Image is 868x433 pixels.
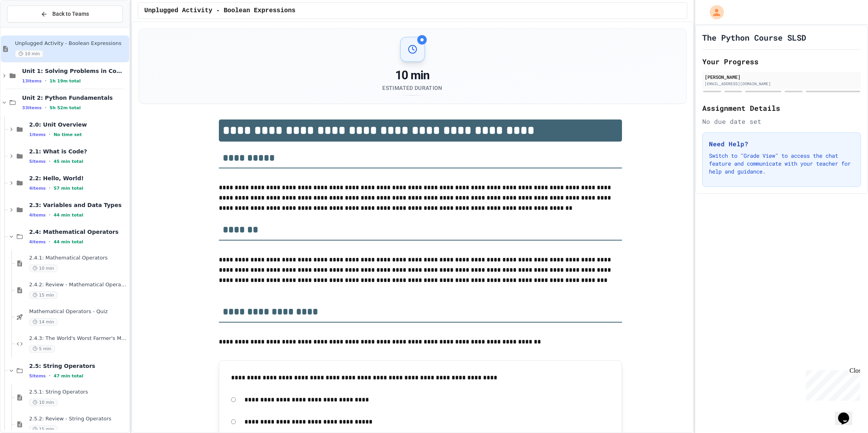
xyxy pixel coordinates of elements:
button: Back to Teams [7,6,123,22]
span: 4 items [29,186,46,191]
span: 2.0: Unit Overview [29,121,128,128]
div: My Account [701,3,726,21]
span: • [49,131,50,138]
span: 14 min [29,318,57,326]
span: Unit 1: Solving Problems in Computer Science [22,67,128,75]
span: 47 min total [54,373,83,379]
span: No time set [54,132,82,137]
div: 10 min [382,68,442,82]
span: 2.5.1: String Operators [29,389,128,396]
div: [PERSON_NAME] [705,73,859,80]
span: 2.4.2: Review - Mathematical Operators [29,282,128,288]
span: 15 min [29,291,57,299]
iframe: chat widget [803,367,860,401]
div: Chat with us now!Close [3,3,54,50]
span: 2.5.2: Review - String Operators [29,416,128,422]
span: 5 items [29,373,46,379]
span: 13 items [22,78,42,84]
span: Unplugged Activity - Boolean Expressions [144,6,296,15]
span: 2.4: Mathematical Operators [29,228,128,235]
div: No due date set [702,117,861,126]
div: [EMAIL_ADDRESS][DOMAIN_NAME] [705,81,859,87]
span: 10 min [29,399,57,406]
span: • [45,78,46,84]
span: 5 min [29,345,55,353]
span: 10 min [29,265,57,272]
span: Mathematical Operators - Quiz [29,308,128,315]
span: 2.1: What is Code? [29,148,128,155]
span: 2.4.3: The World's Worst Farmer's Market [29,335,128,342]
span: Back to Teams [52,10,89,18]
span: 4 items [29,239,46,244]
span: 33 items [22,105,42,110]
span: 4 items [29,213,46,218]
h3: Need Help? [709,139,854,149]
span: 10 min [15,50,43,58]
span: 5 items [29,159,46,164]
span: Unplugged Activity - Boolean Expressions [15,40,128,47]
span: • [49,185,50,191]
span: • [49,212,50,218]
span: 15 min [29,426,57,433]
p: Switch to "Grade View" to access the chat feature and communicate with your teacher for help and ... [709,152,854,175]
span: • [49,158,50,164]
span: Unit 2: Python Fundamentals [22,94,128,101]
span: 2.5: String Operators [29,362,128,370]
span: 44 min total [54,213,83,218]
span: • [45,105,46,111]
span: 2.2: Hello, World! [29,175,128,182]
span: 45 min total [54,159,83,164]
h2: Your Progress [702,56,861,67]
span: • [49,239,50,245]
span: 1h 19m total [50,78,81,84]
span: 1 items [29,132,46,137]
span: 2.3: Variables and Data Types [29,202,128,209]
div: Estimated Duration [382,84,442,92]
span: • [49,373,50,379]
h1: The Python Course SLSD [702,32,806,43]
iframe: chat widget [835,401,860,425]
span: 57 min total [54,186,83,191]
span: 44 min total [54,239,83,244]
span: 2.4.1: Mathematical Operators [29,255,128,261]
h2: Assignment Details [702,103,861,114]
span: 5h 52m total [50,105,81,110]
